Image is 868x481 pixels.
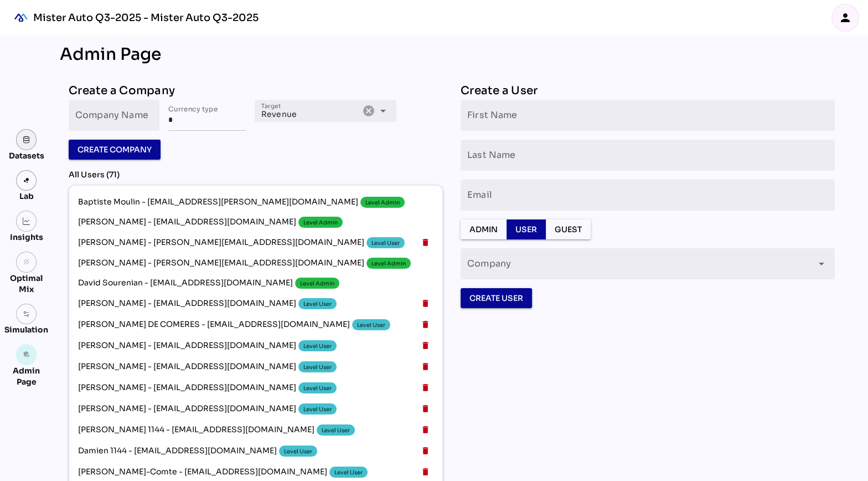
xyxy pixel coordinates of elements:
[78,464,417,480] span: [PERSON_NAME]-Comte - [EMAIL_ADDRESS][DOMAIN_NAME]
[78,214,433,230] span: [PERSON_NAME] - [EMAIL_ADDRESS][DOMAIN_NAME]
[78,255,433,271] span: [PERSON_NAME] - [PERSON_NAME][EMAIL_ADDRESS][DOMAIN_NAME]
[4,365,48,387] div: Admin Page
[420,404,430,413] i: delete
[365,198,400,207] div: Level Admin
[14,191,39,202] div: Lab
[23,310,30,318] img: settings.svg
[467,100,828,131] input: First Name
[546,219,591,239] button: Guest
[461,82,835,100] div: Create a User
[303,405,332,413] div: Level User
[69,82,443,100] div: Create a Company
[515,223,537,236] span: User
[420,341,430,350] i: delete
[284,447,312,456] div: Level User
[300,279,334,288] div: Level Admin
[261,109,297,119] span: Revenue
[303,384,332,392] div: Level User
[168,100,246,131] input: Currency type
[507,219,546,239] button: User
[303,218,338,227] div: Level Admin
[322,426,350,434] div: Level User
[78,195,433,210] span: Baptiste Moulin - [EMAIL_ADDRESS][PERSON_NAME][DOMAIN_NAME]
[33,11,259,24] div: Mister Auto Q3-2025 - Mister Auto Q3-2025
[10,232,43,243] div: Insights
[78,296,417,311] span: [PERSON_NAME] - [EMAIL_ADDRESS][DOMAIN_NAME]
[420,446,430,456] i: delete
[78,275,433,291] span: David Sourenian - [EMAIL_ADDRESS][DOMAIN_NAME]
[420,362,430,371] i: delete
[357,321,385,329] div: Level User
[362,104,375,117] i: Clear
[78,359,417,375] span: [PERSON_NAME] - [EMAIL_ADDRESS][DOMAIN_NAME]
[69,168,443,181] div: All Users (71)
[75,100,153,131] input: Company Name
[78,380,417,396] span: [PERSON_NAME] - [EMAIL_ADDRESS][DOMAIN_NAME]
[78,422,417,438] span: [PERSON_NAME] 1144 - [EMAIL_ADDRESS][DOMAIN_NAME]
[23,217,30,225] img: graph.svg
[461,219,507,239] button: Admin
[23,177,30,185] img: lab.svg
[303,342,332,350] div: Level User
[334,468,363,477] div: Level User
[467,180,828,211] input: Email
[461,288,532,308] button: Create User
[4,324,48,335] div: Simulation
[371,259,406,268] div: Level Admin
[376,104,390,117] i: arrow_drop_down
[23,258,30,266] i: grain
[467,140,828,171] input: Last Name
[469,291,523,305] span: Create User
[303,300,332,308] div: Level User
[78,443,417,459] span: Damien 1144 - [EMAIL_ADDRESS][DOMAIN_NAME]
[78,401,417,417] span: [PERSON_NAME] - [EMAIL_ADDRESS][DOMAIN_NAME]
[78,235,417,250] span: [PERSON_NAME] - [PERSON_NAME][EMAIL_ADDRESS][DOMAIN_NAME]
[77,143,152,156] span: Create Company
[9,150,44,161] div: Datasets
[9,6,33,30] div: mediaROI
[23,136,30,144] img: data.svg
[469,223,498,236] span: Admin
[78,338,417,354] span: [PERSON_NAME] - [EMAIL_ADDRESS][DOMAIN_NAME]
[420,299,430,308] i: delete
[815,257,828,270] i: arrow_drop_down
[420,425,430,434] i: delete
[420,383,430,392] i: delete
[69,140,161,160] button: Create Company
[371,239,400,247] div: Level User
[839,11,852,24] i: person
[303,363,332,371] div: Level User
[420,467,430,477] i: delete
[78,317,417,332] span: [PERSON_NAME] DE COMERES - [EMAIL_ADDRESS][DOMAIN_NAME]
[420,238,430,247] i: delete
[555,223,582,236] span: Guest
[60,44,844,64] div: Admin Page
[23,351,30,359] i: admin_panel_settings
[420,320,430,329] i: delete
[4,273,48,295] div: Optimal Mix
